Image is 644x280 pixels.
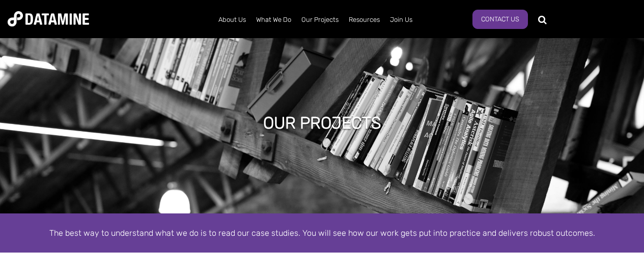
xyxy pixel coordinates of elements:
[32,226,612,240] div: The best way to understand what we do is to read our case studies. You will see how our work gets...
[251,7,296,33] a: What We Do
[213,7,251,33] a: About Us
[8,11,89,26] img: Datamine
[344,7,385,33] a: Resources
[296,7,344,33] a: Our Projects
[263,112,381,134] h1: Our projects
[472,10,528,29] a: Contact Us
[385,7,417,33] a: Join Us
